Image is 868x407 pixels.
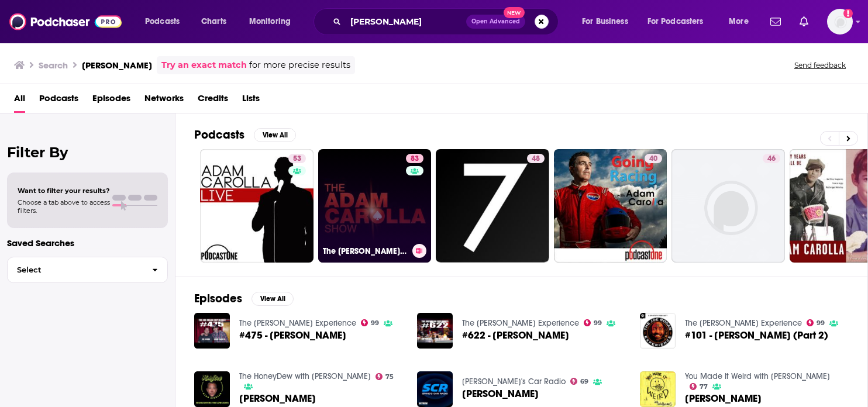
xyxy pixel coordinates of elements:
[640,12,721,31] button: open menu
[685,330,828,340] span: #101 - [PERSON_NAME] (Part 2)
[194,313,230,349] img: #475 - Adam Carolla
[241,12,306,31] button: open menu
[640,313,676,349] img: #101 - Adam Carolla (Part 2)
[843,9,853,18] svg: Add a profile image
[239,394,316,403] a: Adam Carolla - CarollaDew
[582,13,628,30] span: For Business
[685,394,762,403] a: Adam Carolla
[647,13,704,30] span: For Podcasters
[39,89,78,113] a: Podcasts
[14,89,25,113] a: All
[729,13,749,30] span: More
[462,330,569,340] a: #622 - Adam Carolla
[406,154,423,163] a: 83
[361,319,380,326] a: 99
[807,319,825,326] a: 99
[594,320,602,326] span: 99
[767,153,776,165] span: 46
[671,149,785,263] a: 46
[239,330,346,340] span: #475 - [PERSON_NAME]
[690,383,708,390] a: 77
[7,144,168,161] h2: Filter By
[471,19,520,25] span: Open Advanced
[685,394,762,403] span: [PERSON_NAME]
[721,12,763,31] button: open menu
[462,389,539,399] span: [PERSON_NAME]
[685,371,830,381] a: You Made It Weird with Pete Holmes
[249,13,291,30] span: Monitoring
[462,389,539,399] a: Adam Carolla
[685,318,802,328] a: The Joe Rogan Experience
[18,187,110,195] span: Want to filter your results?
[239,330,346,340] a: #475 - Adam Carolla
[254,128,296,142] button: View All
[371,320,379,326] span: 99
[318,149,432,263] a: 83The [PERSON_NAME] Show
[532,153,540,165] span: 48
[137,12,195,31] button: open menu
[194,291,294,306] a: EpisodesView All
[827,9,853,35] span: Logged in as TaraKennedy
[145,13,180,30] span: Podcasts
[198,89,228,113] span: Credits
[700,384,708,389] span: 77
[580,379,588,384] span: 69
[827,9,853,35] img: User Profile
[766,12,786,32] a: Show notifications dropdown
[645,154,662,163] a: 40
[200,149,314,263] a: 53
[685,330,828,340] a: #101 - Adam Carolla (Part 2)
[92,89,130,113] a: Episodes
[194,127,296,142] a: PodcastsView All
[249,58,350,72] span: for more precise results
[201,13,226,30] span: Charts
[376,373,394,380] a: 75
[194,12,233,31] a: Charts
[39,60,68,71] h3: Search
[144,89,184,113] a: Networks
[574,12,643,31] button: open menu
[194,371,230,407] img: Adam Carolla - CarollaDew
[82,60,152,71] h3: [PERSON_NAME]
[466,15,525,29] button: Open AdvancedNew
[239,371,371,381] a: The HoneyDew with Ryan Sickler
[462,318,579,328] a: The Joe Rogan Experience
[323,246,408,256] h3: The [PERSON_NAME] Show
[504,7,525,18] span: New
[288,154,306,163] a: 53
[346,12,466,31] input: Search podcasts, credits, & more...
[194,291,242,306] h2: Episodes
[239,394,316,403] span: [PERSON_NAME]
[252,292,294,306] button: View All
[436,149,549,263] a: 48
[795,12,813,32] a: Show notifications dropdown
[462,377,566,387] a: Spike's Car Radio
[18,198,110,215] span: Choose a tab above to access filters.
[239,318,356,328] a: The Joe Rogan Experience
[527,154,545,163] a: 48
[584,319,602,326] a: 99
[242,89,260,113] a: Lists
[9,11,122,33] img: Podchaser - Follow, Share and Rate Podcasts
[417,313,453,349] img: #622 - Adam Carolla
[827,9,853,35] button: Show profile menu
[411,153,419,165] span: 83
[417,371,453,407] img: Adam Carolla
[554,149,667,263] a: 40
[8,266,143,274] span: Select
[817,320,825,326] span: 99
[325,8,570,35] div: Search podcasts, credits, & more...
[640,371,676,407] img: Adam Carolla
[385,374,394,380] span: 75
[570,378,589,385] a: 69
